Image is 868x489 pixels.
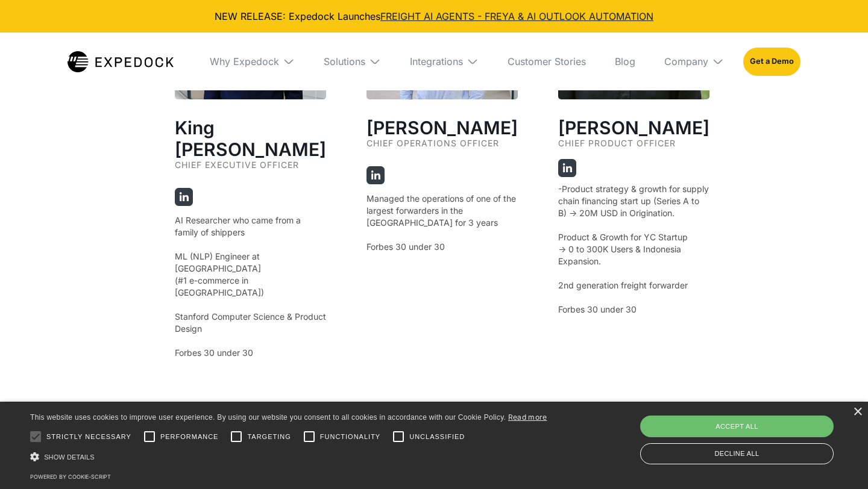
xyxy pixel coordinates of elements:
div: Why Expedock [210,55,279,67]
a: FREIGHT AI AGENTS - FREYA & AI OUTLOOK AUTOMATION [380,10,653,22]
p: -Product strategy & growth for supply chain financing start up (Series A to B) -> 20M USD in Orig... [558,183,709,316]
a: Read more [508,413,547,422]
a: Get a Demo [743,48,800,75]
h3: [PERSON_NAME] [366,117,518,139]
div: Solutions [314,33,391,90]
span: Targeting [247,432,291,442]
h3: [PERSON_NAME] [558,117,709,139]
div: Solutions [324,55,365,67]
span: Performance [160,432,219,442]
div: Integrations [410,55,463,67]
div: Why Expedock [200,33,304,90]
div: Company [655,33,734,90]
div: Company [664,55,708,67]
p: AI Researcher who came from a family of shippers ‍ ML (NLP) Engineer at [GEOGRAPHIC_DATA] (#1 e-c... [175,214,326,359]
h2: King [PERSON_NAME] [175,117,326,160]
div: Chief Operations Officer [366,139,518,159]
span: Unclassified [409,432,465,442]
span: Strictly necessary [46,432,131,442]
div: Chief Product Officer [558,139,709,159]
span: Functionality [320,432,380,442]
div: Integrations [400,33,488,90]
a: Blog [605,33,645,90]
a: Powered by cookie-script [30,473,111,480]
div: Decline all [640,443,834,464]
span: This website uses cookies to improve user experience. By using our website you consent to all coo... [30,413,506,422]
div: Close [853,408,862,417]
div: Show details [30,450,547,463]
a: Customer Stories [498,33,596,90]
div: Chief Executive Officer [175,160,326,181]
iframe: Chat Widget [808,431,868,489]
div: NEW RELEASE: Expedock Launches [10,10,858,23]
div: Accept all [640,416,834,437]
p: Managed the operations of one of the largest forwarders in the [GEOGRAPHIC_DATA] for 3 years Forb... [366,193,518,253]
span: Show details [44,453,95,461]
